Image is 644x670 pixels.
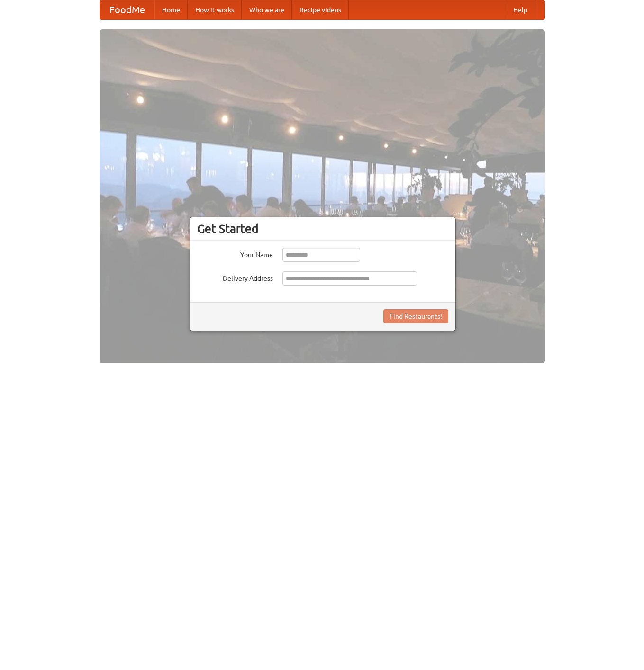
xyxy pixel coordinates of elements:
[242,0,292,19] a: Who we are
[197,271,273,283] label: Delivery Address
[197,248,273,259] label: Your Name
[292,0,349,19] a: Recipe videos
[197,222,448,236] h3: Get Started
[154,0,188,19] a: Home
[188,0,242,19] a: How it works
[383,309,448,323] button: Find Restaurants!
[100,0,154,19] a: FoodMe
[506,0,535,19] a: Help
